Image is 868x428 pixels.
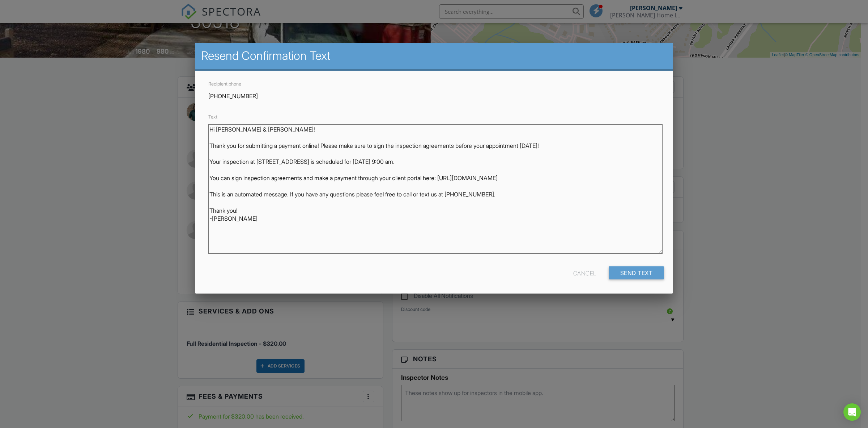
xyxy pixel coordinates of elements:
div: Cancel [573,266,596,279]
textarea: Hi [PERSON_NAME] & [PERSON_NAME]! Thanks for choosing [PERSON_NAME] Home Inspections! Your inspec... [208,124,663,254]
h2: Resend Confirmation Text [201,49,667,63]
input: Send Text [609,266,664,279]
label: Text [208,114,217,120]
label: Recipient phone [208,81,241,87]
div: Open Intercom Messenger [843,403,861,421]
